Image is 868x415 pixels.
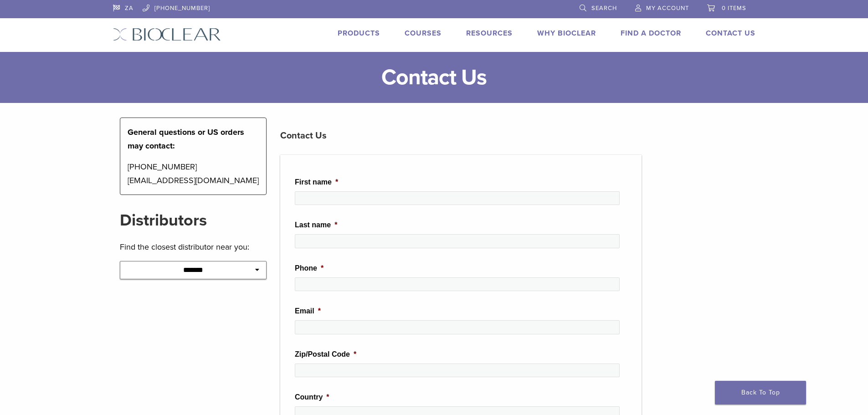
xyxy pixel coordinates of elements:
[537,29,596,38] a: Why Bioclear
[405,29,442,38] a: Courses
[338,29,380,38] a: Products
[715,381,806,405] a: Back To Top
[120,240,267,254] p: Find the closest distributor near you:
[646,5,689,12] span: My Account
[120,210,267,231] h2: Distributors
[722,5,746,12] span: 0 items
[295,350,356,359] label: Zip/Postal Code
[295,220,337,230] label: Last name
[295,307,321,316] label: Email
[591,5,617,12] span: Search
[706,29,755,38] a: Contact Us
[295,264,324,273] label: Phone
[128,127,244,151] strong: General questions or US orders may contact:
[295,393,329,402] label: Country
[113,28,221,41] img: Bioclear
[128,160,259,187] p: [PHONE_NUMBER] [EMAIL_ADDRESS][DOMAIN_NAME]
[295,178,338,187] label: First name
[280,125,642,147] h3: Contact Us
[466,29,513,38] a: Resources
[621,29,681,38] a: Find A Doctor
